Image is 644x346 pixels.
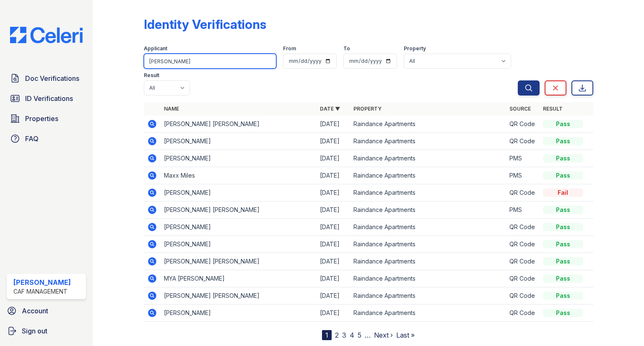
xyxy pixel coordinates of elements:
input: Search by name or phone number [144,54,276,69]
td: [DATE] [317,116,350,133]
td: [DATE] [317,201,350,219]
td: QR Code [506,219,540,236]
td: QR Code [506,287,540,305]
td: PMS [506,150,540,167]
td: Raindance Apartments [350,116,506,133]
div: Pass [543,171,583,180]
td: QR Code [506,270,540,287]
td: [DATE] [317,167,350,184]
div: Fail [543,188,583,197]
td: [PERSON_NAME] [PERSON_NAME] [161,201,317,219]
a: Date ▼ [320,106,340,112]
div: Pass [543,223,583,231]
div: Pass [543,137,583,145]
td: [DATE] [317,219,350,236]
td: Maxx Miles [161,167,317,184]
td: Raindance Apartments [350,219,506,236]
td: PMS [506,167,540,184]
span: Properties [25,114,58,124]
td: [DATE] [317,184,350,201]
td: Raindance Apartments [350,253,506,270]
td: PMS [506,201,540,219]
a: Source [509,106,531,112]
a: 2 [335,331,339,339]
td: [PERSON_NAME] [PERSON_NAME] [161,287,317,305]
td: QR Code [506,133,540,150]
div: Pass [543,240,583,248]
div: Pass [543,154,583,163]
div: Pass [543,120,583,128]
div: Pass [543,309,583,317]
td: [PERSON_NAME] [161,133,317,150]
a: Sign out [3,323,89,339]
div: [PERSON_NAME] [13,277,71,287]
td: Raindance Apartments [350,184,506,201]
a: Last » [396,331,415,339]
td: [PERSON_NAME] [161,150,317,167]
a: Property [353,106,382,112]
label: From [283,45,296,52]
span: Doc Verifications [25,73,79,83]
td: [PERSON_NAME] [161,184,317,201]
td: Raindance Apartments [350,150,506,167]
a: 5 [358,331,361,339]
div: Pass [543,206,583,214]
label: Applicant [144,45,167,52]
td: [DATE] [317,287,350,305]
a: Result [543,106,563,112]
div: Pass [543,292,583,300]
div: Identity Verifications [144,17,266,32]
label: To [343,45,350,52]
td: QR Code [506,116,540,133]
div: CAF Management [13,287,71,296]
a: Next › [374,331,393,339]
td: [DATE] [317,133,350,150]
td: [PERSON_NAME] [PERSON_NAME] [161,116,317,133]
td: [PERSON_NAME] [161,305,317,322]
td: QR Code [506,184,540,201]
span: Sign out [22,326,47,336]
a: Properties [7,110,86,127]
td: [PERSON_NAME] [161,236,317,253]
span: FAQ [25,134,39,144]
a: Account [3,302,89,319]
td: [DATE] [317,305,350,322]
td: Raindance Apartments [350,236,506,253]
div: Pass [543,274,583,283]
label: Result [144,72,159,79]
label: Property [404,45,426,52]
td: Raindance Apartments [350,167,506,184]
td: MYA [PERSON_NAME] [161,270,317,287]
td: [DATE] [317,150,350,167]
td: Raindance Apartments [350,287,506,305]
img: CE_Logo_Blue-a8612792a0a2168367f1c8372b55b34899dd931a85d93a1a3d3e32e68fde9ad4.png [3,27,89,43]
td: QR Code [506,236,540,253]
div: 1 [322,330,332,340]
span: ID Verifications [25,93,73,103]
a: Doc Verifications [7,70,86,87]
span: … [365,330,371,340]
a: Name [164,106,179,112]
td: Raindance Apartments [350,270,506,287]
td: Raindance Apartments [350,201,506,219]
span: Account [22,306,48,316]
td: QR Code [506,305,540,322]
td: [DATE] [317,253,350,270]
a: ID Verifications [7,90,86,107]
td: [DATE] [317,236,350,253]
a: 4 [350,331,354,339]
td: [PERSON_NAME] [PERSON_NAME] [161,253,317,270]
td: QR Code [506,253,540,270]
td: Raindance Apartments [350,305,506,322]
a: 3 [342,331,346,339]
td: [PERSON_NAME] [161,219,317,236]
td: [DATE] [317,270,350,287]
td: Raindance Apartments [350,133,506,150]
a: FAQ [7,130,86,147]
div: Pass [543,257,583,266]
